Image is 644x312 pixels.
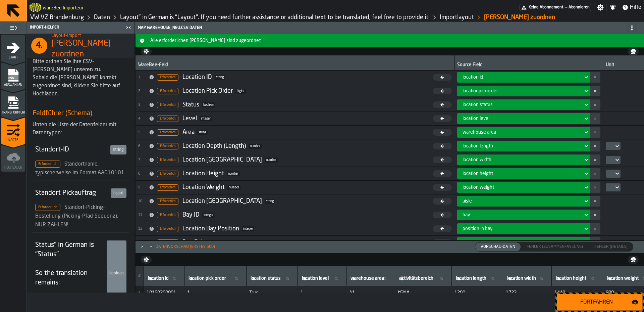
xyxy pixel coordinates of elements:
[249,144,262,149] span: number
[235,89,246,94] span: bigint
[475,242,521,252] label: button-switch-multi-Vorschau-Daten
[51,38,129,60] span: [PERSON_NAME] zuordnen
[35,162,124,176] span: Standortname, typischerweise im Format AA010101
[141,47,152,55] button: button-
[1,56,25,59] span: Start
[138,117,146,121] span: 4
[138,227,146,231] span: 12
[182,239,205,246] div: Bay Side
[561,298,632,306] div: Fortfahren
[138,103,146,107] span: 3
[590,154,600,165] button: button-
[138,172,146,176] span: 8
[251,276,281,281] span: label
[521,242,589,252] label: button-switch-multi-Fehler (Zusammenfassung)
[349,290,392,296] span: A1
[33,121,129,137] div: Unten die Liste der Datenfelder mit Datentypen:
[1,117,25,144] li: menu Karte
[157,171,178,177] span: Erforderlich
[457,72,590,83] div: DropdownMenuValue-location id
[590,86,600,96] button: button-
[457,223,590,234] div: DropdownMenuValue-position in bay
[249,274,295,283] input: label
[202,213,215,218] span: integer
[457,237,590,248] div: DropdownMenuValue-bay side
[30,14,84,21] a: link-to-/wh/i/fa05c68f-4c9c-4120-ba7f-9a7e5740d4da
[182,211,200,219] div: Bay ID
[463,88,580,94] div: DropdownMenuValue-locationpickorder
[463,102,493,107] span: location status
[1,35,25,61] li: menu Start
[157,157,178,163] span: Erforderlich
[463,171,580,176] div: DropdownMenuValue-location height
[524,244,586,250] span: Fehler (Zusammenfassung)
[607,276,639,281] span: label
[463,185,580,190] div: DropdownMenuValue-location weight
[463,157,580,163] div: DropdownMenuValue-location width
[51,32,129,38] h2: Sub Title
[463,157,491,163] span: location width
[457,113,590,124] div: DropdownMenuValue-location level
[265,199,275,204] span: string
[463,116,489,121] span: location level
[197,130,208,135] span: string
[1,83,25,87] span: Auswählen
[628,256,639,264] button: button-
[463,102,580,107] div: DropdownMenuValue-location status
[30,1,41,13] a: logo-header
[138,75,146,80] span: 1
[182,129,195,136] div: Area
[182,197,262,205] div: Location [GEOGRAPHIC_DATA]
[590,168,600,179] button: button-
[147,274,181,283] input: label
[147,243,155,250] button: Minimize
[157,198,178,205] span: Erforderlich
[463,88,498,94] span: locationpickorder
[157,212,178,218] span: Erforderlich
[349,274,392,283] input: label
[457,99,590,110] div: DropdownMenuValue-location status
[138,144,146,148] span: 6
[457,168,590,179] div: DropdownMenuValue-location height
[27,22,135,34] header: Import-Helfer
[138,89,146,93] span: 2
[31,38,47,54] div: 4.
[182,74,212,81] div: Location ID
[138,274,141,278] span: #
[138,199,146,204] span: 10
[1,138,25,142] span: Karte
[590,237,600,248] button: button-
[111,188,126,198] div: bigint
[182,87,233,95] div: Location Pick Order
[148,38,643,43] span: Alle erforderlichen [PERSON_NAME] sind zugeordnet
[456,276,486,281] span: label
[182,184,225,191] div: Location Weight
[590,196,600,207] button: button-
[463,171,493,176] span: location height
[628,47,639,55] button: button-
[265,158,278,163] span: number
[463,212,580,218] div: DropdownMenuValue-bay
[182,115,197,122] div: Level
[1,23,25,33] label: button-toggle-Vollständiges Menü umschalten
[202,102,215,107] span: boolean
[475,242,521,251] div: thumb
[463,240,580,245] div: DropdownMenuValue-bay side
[557,294,643,311] button: button-Fortfahren
[120,14,430,21] a: link-to-/wh/i/fa05c68f-4c9c-4120-ba7f-9a7e5740d4da/designer
[457,196,590,207] div: DropdownMenuValue-aisle
[520,4,591,11] a: link-to-/wh/i/fa05c68f-4c9c-4120-ba7f-9a7e5740d4da/pricing/
[156,244,215,249] div: Datenvorschau (erstes 500)
[200,116,212,121] span: integer
[521,242,588,251] div: thumb
[182,101,199,108] div: Status
[94,14,110,21] a: link-to-/wh/i/fa05c68f-4c9c-4120-ba7f-9a7e5740d4da/data
[630,3,641,11] span: Hilfe
[302,276,329,281] span: label
[182,170,224,177] div: Location Height
[249,290,295,296] span: True
[457,127,590,138] div: DropdownMenuValue-warehouse area
[27,34,135,58] div: title-Felder zuordnen
[35,240,104,306] div: Status" in German is "Status". So the translation remains: "Status
[457,62,600,69] div: Source Field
